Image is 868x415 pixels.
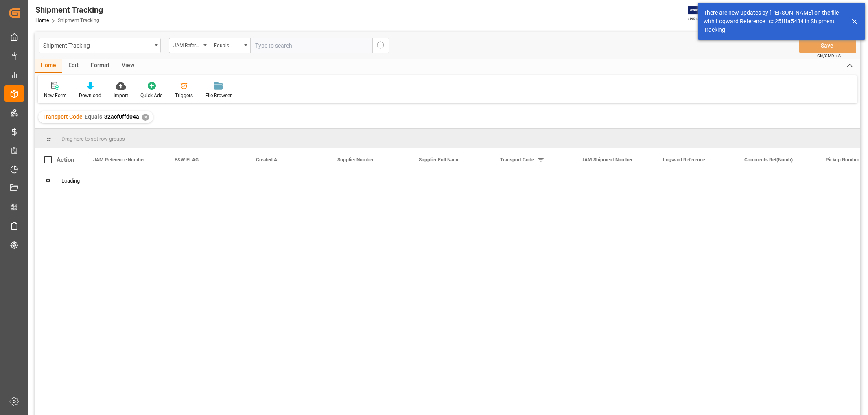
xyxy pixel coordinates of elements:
span: Pickup Number [826,157,859,163]
a: Home [35,17,49,23]
div: Import [114,92,128,99]
span: Supplier Full Name [419,157,459,163]
span: Logward Reference [663,157,705,163]
div: Triggers [175,92,193,99]
button: open menu [210,38,250,53]
span: Supplier Number [337,157,374,163]
span: Comments Ref(Numb) [744,157,793,163]
div: Download [79,92,101,99]
div: Equals [214,40,242,49]
div: ✕ [142,114,149,121]
div: File Browser [205,92,232,99]
div: Action [57,156,74,163]
button: open menu [169,38,210,53]
span: Transport Code [500,157,534,163]
div: Edit [62,59,85,73]
div: Quick Add [140,92,163,99]
div: JAM Reference Number [173,40,201,49]
span: Equals [85,113,102,120]
div: There are new updates by [PERSON_NAME] on the file with Logward Reference : cd25fffa5434 in Shipm... [704,9,844,34]
span: JAM Shipment Number [582,157,632,163]
span: F&W FLAG [175,157,199,163]
img: Exertis%20JAM%20-%20Email%20Logo.jpg_1722504956.jpg [688,6,716,20]
span: Created At [256,157,279,163]
div: Shipment Tracking [35,4,103,16]
button: open menu [39,38,161,53]
div: Home [35,59,62,73]
button: Save [799,38,856,53]
span: Drag here to set row groups [61,136,125,142]
span: Transport Code [42,113,83,120]
span: 32acf0ffd04a [104,113,139,120]
span: Loading [61,178,80,184]
div: New Form [44,92,67,99]
input: Type to search [250,38,372,53]
div: View [116,59,140,73]
span: Ctrl/CMD + S [817,53,841,59]
span: JAM Reference Number [93,157,145,163]
button: search button [372,38,389,53]
div: Format [85,59,116,73]
div: Shipment Tracking [43,40,152,50]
